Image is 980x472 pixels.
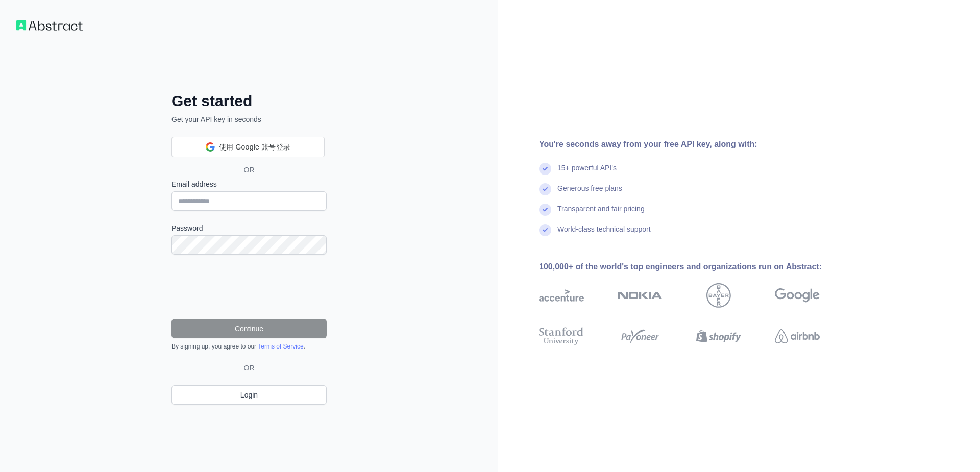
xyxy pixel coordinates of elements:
img: payoneer [618,325,663,347]
div: By signing up, you agree to our . [171,342,327,351]
img: nokia [618,283,663,308]
p: Get your API key in seconds [171,114,327,125]
a: Login [171,385,327,405]
div: 15+ powerful API's [557,163,617,183]
a: Terms of Service [258,343,303,350]
label: Password [171,223,327,233]
img: airbnb [775,325,820,347]
h2: Get started [171,92,327,110]
button: Continue [171,319,327,338]
span: 使用 Google 账号登录 [219,142,290,153]
img: accenture [539,283,584,308]
span: OR [240,363,259,373]
div: World-class technical support [557,224,651,244]
div: Generous free plans [557,183,622,204]
img: google [775,283,820,308]
div: 使用 Google 账号登录 [171,137,325,157]
img: bayer [706,283,731,308]
div: Transparent and fair pricing [557,204,645,224]
span: OR [236,165,263,175]
img: check mark [539,163,551,175]
label: Email address [171,179,327,189]
img: check mark [539,204,551,216]
img: check mark [539,224,551,236]
img: Workflow [16,20,83,31]
img: check mark [539,183,551,195]
img: shopify [696,325,741,347]
iframe: reCAPTCHA [171,267,327,307]
img: stanford university [539,325,584,347]
div: You're seconds away from your free API key, along with: [539,138,852,151]
div: 100,000+ of the world's top engineers and organizations run on Abstract: [539,261,852,273]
